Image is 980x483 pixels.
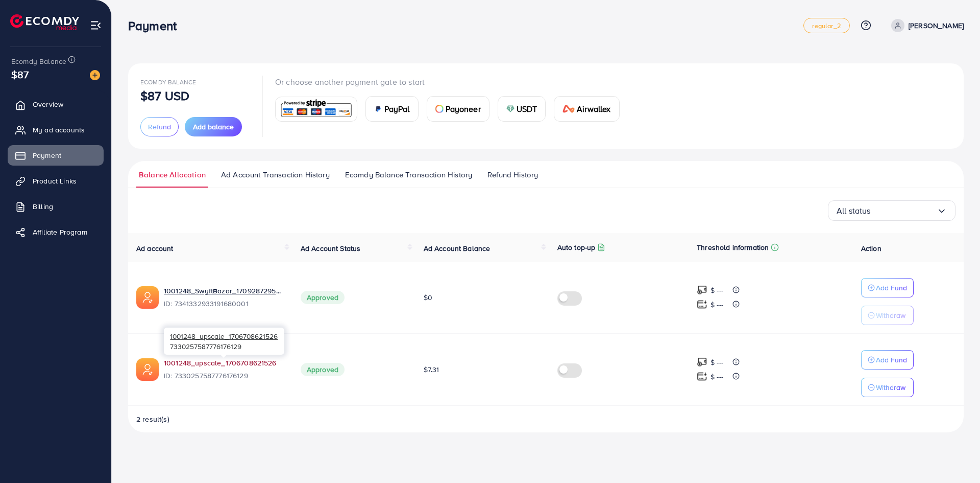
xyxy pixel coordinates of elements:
[164,371,284,381] span: ID: 7330257587776176129
[554,96,619,122] a: cardAirwallex
[861,378,914,397] button: Withdraw
[557,241,596,254] p: Auto top-up
[837,203,871,219] span: All status
[148,122,171,132] span: Refund
[446,103,481,115] span: Payoneer
[937,437,972,475] iframe: Chat
[861,278,914,297] button: Add Fund
[164,328,284,355] div: 7330257587776176129
[90,70,100,80] img: image
[577,103,610,115] span: Airwallex
[424,292,432,303] span: $0
[506,105,514,113] img: card
[435,105,444,113] img: card
[136,358,159,381] img: ic-ads-acc.e4c84228.svg
[140,117,179,136] button: Refund
[136,286,159,309] img: ic-ads-acc.e4c84228.svg
[128,18,185,33] h3: Payment
[562,105,575,113] img: card
[33,227,87,237] span: Affiliate Program
[275,76,628,88] p: Or choose another payment gate to start
[697,241,769,254] p: Threshold information
[374,105,382,113] img: card
[887,19,964,32] a: [PERSON_NAME]
[193,122,234,132] span: Add balance
[710,298,723,311] p: $ ---
[8,120,104,140] a: My ad accounts
[139,169,206,180] span: Balance Allocation
[8,145,104,166] a: Payment
[275,97,357,122] a: card
[8,171,104,191] a: Product Links
[876,381,905,394] p: Withdraw
[301,243,361,254] span: Ad Account Status
[828,200,955,221] div: Search for option
[861,350,914,370] button: Add Fund
[498,96,546,122] a: cardUSDT
[11,67,29,82] span: $87
[427,96,489,122] a: cardPayoneer
[861,243,881,254] span: Action
[170,331,278,341] span: 1001248_upscale_1706708621526
[140,89,189,102] p: $87 USD
[871,203,937,219] input: Search for option
[909,19,964,32] p: [PERSON_NAME]
[365,96,419,122] a: cardPayPal
[697,357,707,367] img: top-up amount
[10,14,79,30] img: logo
[8,94,104,114] a: Overview
[384,103,410,115] span: PayPal
[8,196,104,217] a: Billing
[33,176,77,186] span: Product Links
[487,169,538,180] span: Refund History
[221,169,330,180] span: Ad Account Transaction History
[140,78,196,86] span: Ecomdy Balance
[876,282,907,294] p: Add Fund
[876,354,907,366] p: Add Fund
[710,356,723,369] p: $ ---
[517,103,537,115] span: USDT
[164,286,284,296] a: 1001248_SwyftBazar_1709287295001
[33,150,61,160] span: Payment
[710,284,723,296] p: $ ---
[164,298,284,309] span: ID: 7341332933191680001
[136,414,169,424] span: 2 result(s)
[424,243,491,254] span: Ad Account Balance
[345,169,472,180] span: Ecomdy Balance Transaction History
[8,222,104,242] a: Affiliate Program
[33,99,63,109] span: Overview
[90,19,102,31] img: menu
[803,18,849,33] a: regular_2
[185,117,242,136] button: Add balance
[164,358,284,368] a: 1001248_upscale_1706708621526
[697,285,707,295] img: top-up amount
[301,291,345,304] span: Approved
[164,286,284,309] div: <span class='underline'>1001248_SwyftBazar_1709287295001</span></br>7341332933191680001
[424,364,439,375] span: $7.31
[812,22,841,29] span: regular_2
[136,243,174,254] span: Ad account
[33,201,53,212] span: Billing
[33,125,85,135] span: My ad accounts
[710,371,723,383] p: $ ---
[697,299,707,310] img: top-up amount
[11,56,66,66] span: Ecomdy Balance
[279,98,354,120] img: card
[861,306,914,325] button: Withdraw
[301,363,345,376] span: Approved
[876,309,905,321] p: Withdraw
[697,371,707,382] img: top-up amount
